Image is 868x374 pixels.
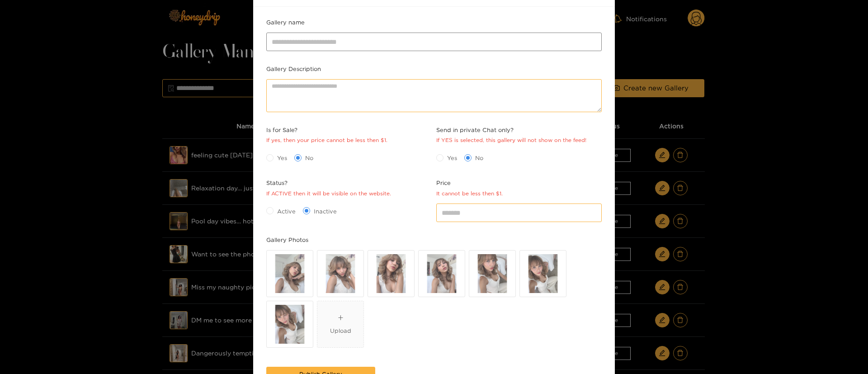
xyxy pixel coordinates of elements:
span: No [302,153,317,162]
div: If ACTIVE then it will be visible on the website. [266,189,391,198]
textarea: Gallery Description [266,79,602,112]
label: Gallery Photos [266,235,308,244]
span: Inactive [310,207,340,216]
div: It cannot be less then $1. [436,189,503,198]
span: Status? [266,178,391,187]
label: Gallery Description [266,64,321,73]
span: Send in private Chat only? [436,125,586,134]
span: plus [338,315,344,321]
label: Gallery name [266,18,305,27]
div: If YES is selected, this gallery will not show on the feed! [436,136,586,145]
span: Is for Sale? [266,125,387,134]
span: Active [274,207,299,216]
span: plusUpload [317,301,363,347]
input: Gallery name [266,33,602,51]
span: Yes [274,153,291,162]
div: If yes, then your price cannot be less then $1. [266,136,387,145]
div: Upload [330,326,351,335]
span: No [472,153,487,162]
span: Price [436,178,503,187]
span: Yes [443,153,461,162]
